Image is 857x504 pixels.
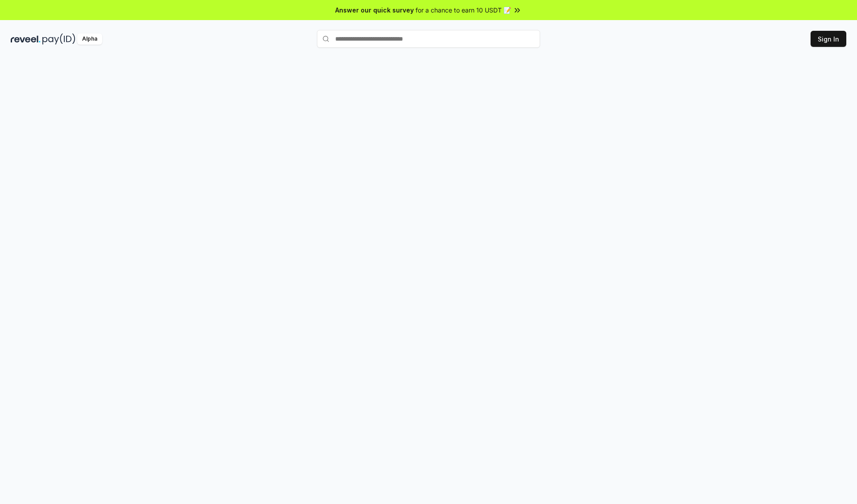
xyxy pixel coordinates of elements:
img: reveel_dark [11,33,41,45]
span: Answer our quick survey [335,5,414,15]
button: Sign In [811,31,846,47]
span: for a chance to earn 10 USDT 📝 [416,5,511,15]
img: pay_id [42,33,75,45]
div: Alpha [77,33,102,45]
